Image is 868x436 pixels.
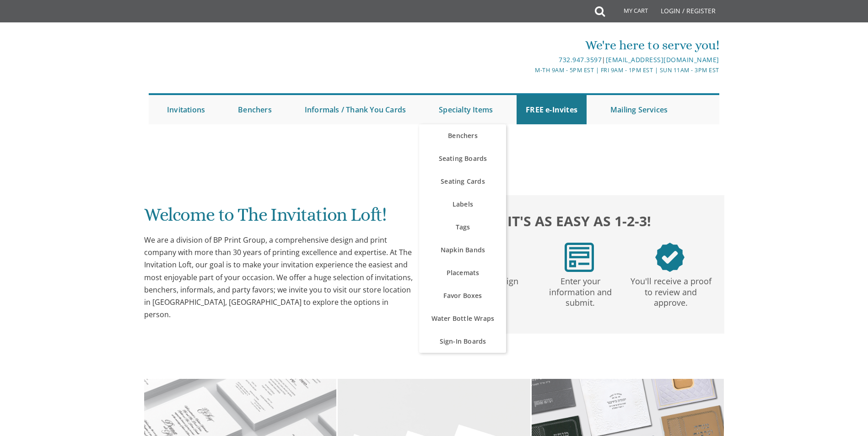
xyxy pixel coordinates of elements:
div: We're here to serve you! [340,36,719,54]
a: My Cart [604,1,654,24]
div: | [340,54,719,65]
a: Benchers [229,95,281,124]
a: Mailing Services [601,95,677,124]
p: Enter your information and submit. [537,272,624,308]
a: Seating Cards [419,170,506,193]
a: Seating Boards [419,147,506,170]
div: M-Th 9am - 5pm EST | Fri 9am - 1pm EST | Sun 11am - 3pm EST [340,65,719,75]
p: You'll receive a proof to review and approve. [627,272,714,308]
a: Sign-In Boards [419,330,506,353]
a: Informals / Thank You Cards [296,95,415,124]
a: Benchers [419,124,506,147]
a: Labels [419,193,506,216]
a: 732.947.3597 [559,55,602,64]
a: FREE e-Invites [517,95,587,124]
a: Placemats [419,261,506,284]
a: [EMAIL_ADDRESS][DOMAIN_NAME] [606,55,719,64]
div: We are a division of BP Print Group, a comprehensive design and print company with more than 30 y... [144,234,416,321]
a: Tags [419,216,506,239]
h2: It's as easy as 1-2-3! [443,211,715,231]
a: Specialty Items [430,95,502,124]
a: Invitations [158,95,214,124]
a: Napkin Bands [419,239,506,261]
a: Favor Boxes [419,284,506,307]
img: step3.png [655,243,685,272]
img: step2.png [565,243,594,272]
h1: Welcome to The Invitation Loft! [144,205,416,232]
a: Water Bottle Wraps [419,307,506,330]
